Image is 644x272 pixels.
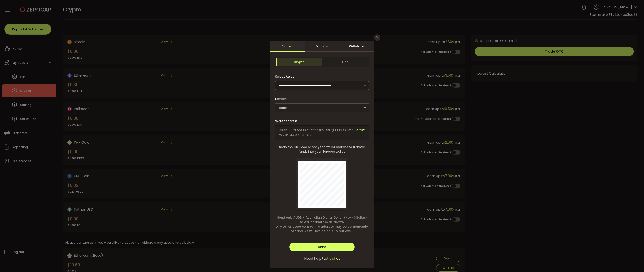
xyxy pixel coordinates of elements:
label: Network [275,97,290,101]
span: Any other asset sent to this address may be permanently lost and we will not be able to retrieve it. [275,224,369,234]
button: Done [289,243,355,251]
span: Send only AUDD - Australian Digital Dollar (XLM) (Stellar) to wallet address as shown. [275,215,369,224]
span: Need help? [304,256,324,261]
span: Let's chat [324,256,340,261]
span: Fiat [322,58,368,66]
span: GBGDU4LXREOSPSQ5ZYYQSHYJBEPQMULF7ZSLXTAVX2JPRRKG32QVHOB7 [279,128,353,137]
span: COPY [356,128,365,137]
span: Scan the QR Code or copy the wallet address to transfer funds into your Zerocap wallet. [275,145,369,154]
label: Wallet Address [275,119,300,123]
span: Done [318,245,326,249]
div: dialog [270,41,374,268]
div: Deposit [270,41,305,52]
label: Select Asset [275,74,296,79]
button: Close [374,34,380,41]
span: Crypto [276,58,322,66]
iframe: Chat Widget [622,251,644,272]
div: Transfer [305,41,339,52]
div: Withdraw [339,41,374,52]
